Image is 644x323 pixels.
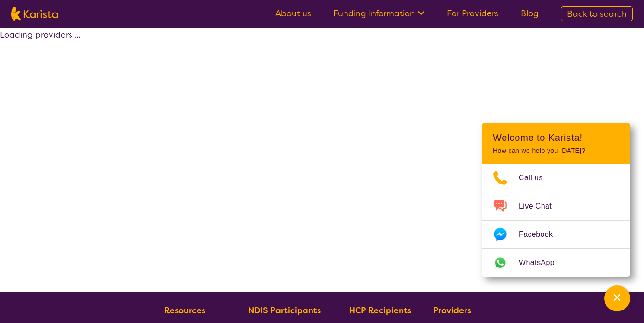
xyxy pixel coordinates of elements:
[248,305,321,316] b: NDIS Participants
[433,305,471,316] b: Providers
[567,8,627,19] span: Back to search
[482,249,630,277] a: Web link opens in a new tab.
[333,8,425,19] a: Funding Information
[493,147,619,155] p: How can we help you [DATE]?
[482,123,630,277] div: Channel Menu
[521,8,539,19] a: Blog
[11,7,58,21] img: Karista logo
[519,199,563,213] span: Live Chat
[164,305,205,316] b: Resources
[561,6,633,21] a: Back to search
[349,305,411,316] b: HCP Recipients
[275,8,311,19] a: About us
[604,285,630,311] button: Channel Menu
[482,164,630,277] ul: Choose channel
[519,171,554,185] span: Call us
[447,8,498,19] a: For Providers
[519,228,564,241] span: Facebook
[519,256,566,270] span: WhatsApp
[493,132,619,143] h2: Welcome to Karista!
